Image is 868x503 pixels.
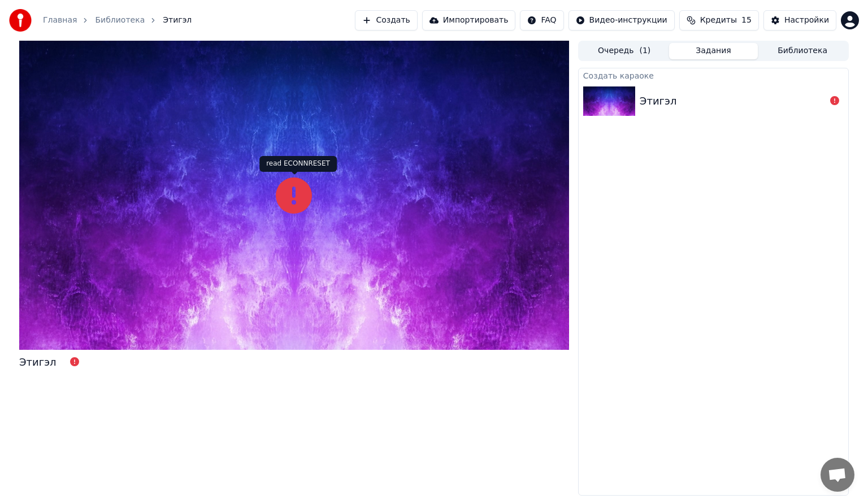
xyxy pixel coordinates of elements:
[355,10,417,31] button: Создать
[763,10,836,31] button: Настройки
[784,15,829,26] div: Настройки
[43,15,77,26] a: Главная
[741,15,752,26] span: 15
[95,15,145,26] a: Библиотека
[579,68,848,82] div: Создать караоке
[19,354,57,370] div: Этигэл
[669,43,758,59] button: Задания
[9,9,32,32] img: youka
[679,10,759,31] button: Кредиты15
[639,45,650,57] span: ( 1 )
[758,43,847,59] button: Библиотека
[640,93,677,109] div: Этигэл
[700,15,737,26] span: Кредиты
[43,15,192,26] nav: breadcrumb
[259,156,337,172] div: read ECONNRESET
[821,458,854,492] div: Открытый чат
[163,15,192,26] span: Этигэл
[520,10,563,31] button: FAQ
[580,43,669,59] button: Очередь
[422,10,516,31] button: Импортировать
[568,10,675,31] button: Видео-инструкции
